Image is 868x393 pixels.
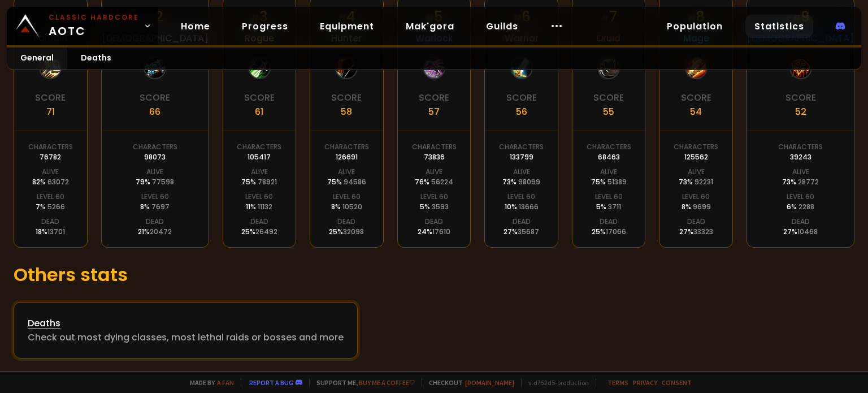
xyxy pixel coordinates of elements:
[695,177,713,187] span: 92231
[688,167,705,177] div: Alive
[141,192,169,202] div: Level 60
[662,378,692,387] a: Consent
[333,192,361,202] div: Level 60
[140,202,170,212] div: 8 %
[336,152,358,162] div: 126691
[241,227,277,237] div: 25 %
[513,167,530,177] div: Alive
[133,142,177,152] div: Characters
[795,105,806,119] div: 52
[146,167,163,177] div: Alive
[37,192,64,202] div: Level 60
[424,152,445,162] div: 73836
[42,167,59,177] div: Alive
[329,227,364,237] div: 25 %
[49,12,139,23] small: Classic Hardcore
[14,261,854,288] h1: Others stats
[246,202,272,212] div: 11 %
[183,378,234,387] span: Made by
[258,202,272,211] span: 11132
[397,15,463,38] a: Mak'gora
[248,152,271,162] div: 105417
[507,192,535,202] div: Level 60
[311,15,383,38] a: Equipment
[140,90,170,105] div: Score
[782,177,819,187] div: 73 %
[146,217,164,227] div: Dead
[151,202,170,211] span: 7697
[792,167,809,177] div: Alive
[41,217,59,227] div: Dead
[138,227,172,237] div: 21 %
[32,177,69,187] div: 82 %
[47,227,65,236] span: 13701
[783,227,818,237] div: 27 %
[426,167,442,177] div: Alive
[798,177,819,187] span: 28772
[607,177,627,187] span: 51389
[745,15,813,38] a: Statistics
[35,90,66,105] div: Score
[778,142,823,152] div: Characters
[237,142,281,152] div: Characters
[150,227,172,236] span: 20472
[465,378,514,387] a: [DOMAIN_NAME]
[684,152,708,162] div: 125562
[338,167,355,177] div: Alive
[431,177,453,187] span: 56224
[591,177,627,187] div: 75 %
[606,227,626,236] span: 17066
[633,378,657,387] a: Privacy
[603,105,614,119] div: 55
[499,142,544,152] div: Characters
[40,152,61,162] div: 76782
[255,227,277,236] span: 26492
[797,227,818,236] span: 10468
[422,378,514,387] span: Checkout
[255,105,263,119] div: 61
[690,105,702,119] div: 54
[519,202,539,211] span: 13666
[136,177,174,187] div: 79 %
[425,217,443,227] div: Dead
[7,47,67,70] a: General
[593,90,624,105] div: Score
[681,90,711,105] div: Score
[596,202,621,212] div: 5 %
[432,227,450,236] span: 17610
[600,167,617,177] div: Alive
[792,217,810,227] div: Dead
[516,105,527,119] div: 56
[172,15,219,38] a: Home
[47,177,69,187] span: 63072
[674,142,718,152] div: Characters
[682,192,710,202] div: Level 60
[412,142,457,152] div: Characters
[679,177,713,187] div: 73 %
[658,15,732,38] a: Population
[7,7,158,45] a: Classic HardcoreAOTC
[419,90,449,105] div: Score
[477,15,527,38] a: Guilds
[679,227,713,237] div: 27 %
[309,378,415,387] span: Support me,
[244,90,275,105] div: Score
[28,316,344,330] div: Deaths
[608,202,621,211] span: 3711
[46,105,55,119] div: 71
[331,202,362,212] div: 8 %
[693,202,711,211] span: 9699
[36,202,65,212] div: 7 %
[359,378,415,387] a: Buy me a coffee
[327,177,366,187] div: 75 %
[343,227,364,236] span: 32098
[428,105,440,119] div: 57
[152,177,174,187] span: 77598
[787,202,814,212] div: 6 %
[28,330,344,344] div: Check out most dying classes, most lethal raids or bosses and more
[342,202,362,211] span: 10520
[36,227,65,237] div: 18 %
[510,152,533,162] div: 133799
[513,217,531,227] div: Dead
[592,227,626,237] div: 25 %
